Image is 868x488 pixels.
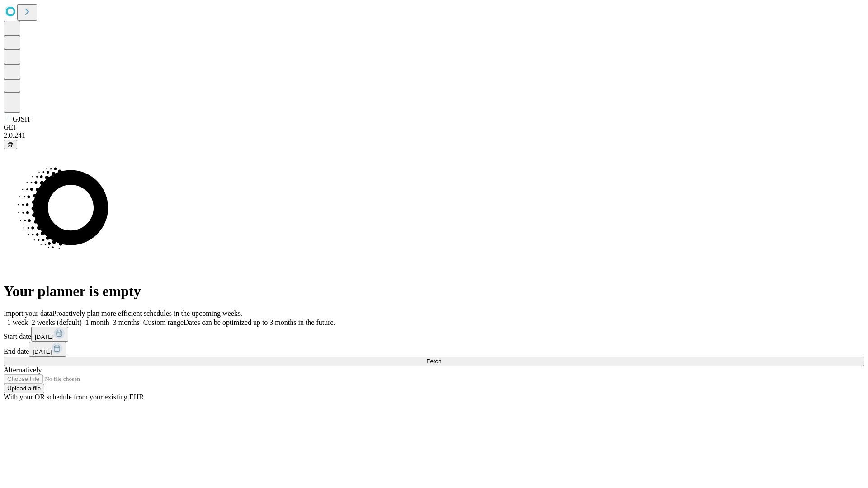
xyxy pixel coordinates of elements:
span: 1 week [7,319,28,326]
span: Alternatively [4,366,42,374]
span: Fetch [426,358,441,365]
span: [DATE] [33,348,52,355]
div: GEI [4,123,864,131]
span: With your OR schedule from your existing EHR [4,393,144,401]
span: [DATE] [35,333,54,340]
span: 1 month [85,319,109,326]
span: Dates can be optimized up to 3 months in the future. [184,319,335,326]
button: [DATE] [31,327,68,342]
span: Import your data [4,310,52,317]
div: End date [4,342,864,357]
button: [DATE] [29,342,66,357]
button: Fetch [4,357,864,366]
div: Start date [4,327,864,342]
span: 3 months [113,319,140,326]
span: Custom range [143,319,184,326]
span: Proactively plan more efficient schedules in the upcoming weeks. [52,310,242,317]
button: Upload a file [4,384,44,393]
span: @ [7,141,14,148]
button: @ [4,140,17,149]
div: 2.0.241 [4,131,864,140]
span: 2 weeks (default) [32,319,82,326]
h1: Your planner is empty [4,283,864,300]
span: GJSH [13,115,30,123]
